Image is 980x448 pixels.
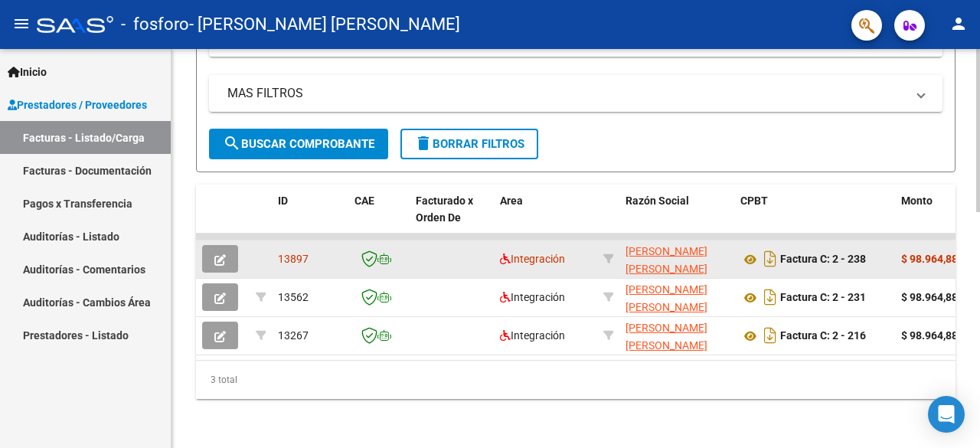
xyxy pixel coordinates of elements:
span: Razón Social [626,195,689,207]
datatable-header-cell: CPBT [734,185,895,252]
mat-expansion-panel-header: MAS FILTROS [209,75,942,112]
span: Prestadores / Proveedores [8,96,147,113]
span: Inicio [8,64,47,80]
button: Borrar Filtros [400,129,538,159]
span: 13562 [278,291,309,303]
span: 13897 [278,253,309,265]
i: Descargar documento [760,247,780,271]
i: Descargar documento [760,323,780,348]
span: Facturado x Orden De [416,195,473,224]
mat-icon: search [223,134,241,152]
i: Descargar documento [760,285,780,309]
mat-icon: person [949,15,968,33]
span: CPBT [740,195,768,207]
span: [PERSON_NAME] [PERSON_NAME] [626,322,707,352]
span: Area [500,195,523,207]
button: Buscar Comprobante [209,129,388,159]
mat-icon: delete [414,134,433,152]
div: 27405504176 [626,281,728,313]
strong: $ 98.964,88 [901,329,958,342]
datatable-header-cell: Razón Social [619,185,734,252]
span: 13267 [278,329,309,342]
datatable-header-cell: CAE [348,185,410,252]
strong: Factura C: 2 - 216 [780,330,866,342]
span: [PERSON_NAME] [PERSON_NAME] [626,283,707,313]
div: Open Intercom Messenger [928,396,965,433]
span: Borrar Filtros [414,137,524,151]
span: ID [278,195,288,207]
span: CAE [354,195,374,207]
div: 27405504176 [626,243,728,275]
span: Buscar Comprobante [223,137,374,151]
span: Integración [500,253,565,265]
span: Monto [901,195,933,207]
strong: $ 98.964,88 [901,291,958,303]
datatable-header-cell: Area [494,185,597,252]
span: - [PERSON_NAME] [PERSON_NAME] [189,8,460,41]
span: Integración [500,291,565,303]
mat-icon: menu [12,15,31,33]
datatable-header-cell: Facturado x Orden De [410,185,494,252]
div: 27405504176 [626,319,728,352]
strong: $ 98.964,88 [901,253,958,265]
div: 3 total [196,361,955,399]
datatable-header-cell: ID [272,185,348,252]
strong: Factura C: 2 - 238 [780,253,866,266]
span: - fosforo [121,8,189,41]
span: [PERSON_NAME] [PERSON_NAME] [626,245,707,275]
strong: Factura C: 2 - 231 [780,292,866,304]
mat-panel-title: MAS FILTROS [227,85,906,102]
span: Integración [500,329,565,342]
